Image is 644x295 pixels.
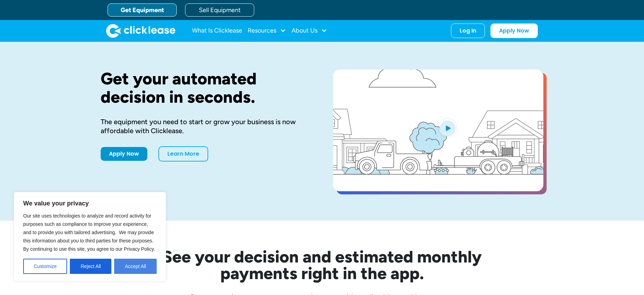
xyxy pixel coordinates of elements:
[438,118,457,138] img: Blue play button logo on a light blue circular background
[292,24,327,38] div: About Us
[70,259,111,274] button: Reject All
[490,24,538,38] a: Apply Now
[114,259,157,274] button: Accept All
[14,192,166,281] div: We value your privacy
[460,27,476,34] div: Log In
[333,70,543,191] a: open lightbox
[128,248,516,282] h2: See your decision and estimated monthly payments right in the app.
[101,117,311,135] div: The equipment you need to start or grow your business is now affordable with Clicklease.
[23,213,155,252] span: Our site uses technologies to analyze and record activity for purposes such as compliance to impr...
[108,3,177,17] a: Get Equipment
[158,146,208,162] a: Learn More
[101,70,311,106] h1: Get your automated decision in seconds.
[248,24,286,38] div: Resources
[192,24,242,38] a: What Is Clicklease
[106,24,175,38] img: Clicklease logo
[101,147,147,161] a: Apply Now
[23,199,157,208] p: We value your privacy
[23,259,67,274] button: Customize
[185,3,254,17] a: Sell Equipment
[106,24,175,38] a: home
